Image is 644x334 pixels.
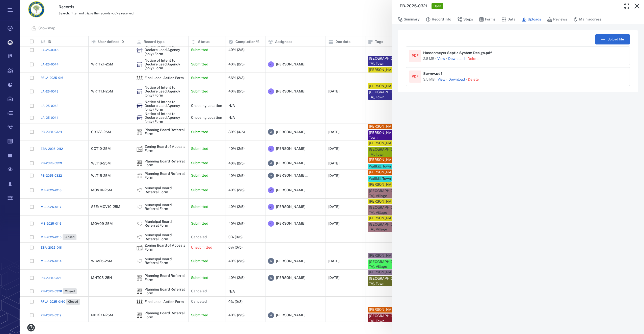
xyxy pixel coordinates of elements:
[423,56,434,61] div: 2.8 MB
[398,15,420,24] button: Summary
[465,56,468,62] p: ·
[423,72,448,75] span: Survey
[501,15,516,24] button: Data
[595,34,630,44] button: Upload file
[435,72,448,75] span: . pdf
[437,56,445,61] button: View
[468,56,478,61] button: Delete
[522,15,541,24] button: Uploads
[468,77,479,82] button: Delete
[11,4,22,8] span: Help
[438,77,445,82] button: View
[423,51,497,55] span: Hassenmeyer Septic System Design
[426,15,451,24] button: Record info
[400,3,427,9] h3: PB-2025-0321
[423,77,435,82] div: 3.5 MB
[547,15,567,24] button: Reviews
[412,74,419,79] div: PDF
[448,56,465,61] a: Download
[448,77,465,82] a: Download
[435,77,438,83] p: ·
[433,4,442,8] span: Open
[632,1,642,11] button: Close
[622,1,632,11] button: Toggle Fullscreen
[445,56,448,62] p: ·
[573,15,601,24] button: Main address
[445,77,448,83] p: ·
[412,53,419,58] div: PDF
[485,51,497,55] span: . pdf
[434,56,437,62] p: ·
[457,15,473,24] button: Steps
[479,15,495,24] button: Forms
[465,77,468,83] p: ·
